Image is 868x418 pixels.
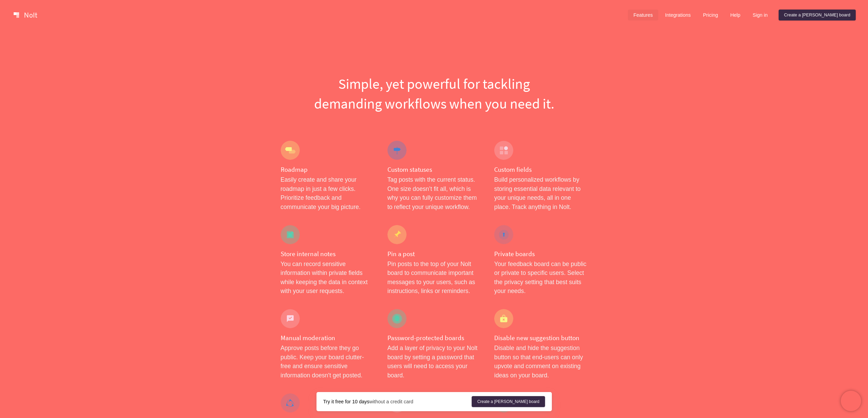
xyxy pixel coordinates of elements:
p: Pin posts to the top of your Nolt board to communicate important messages to your users, such as ... [387,260,481,296]
strong: Try it free for 10 days [323,399,369,404]
a: Integrations [660,10,696,20]
p: Your feedback board can be public or private to specific users. Select the privacy setting that b... [494,260,587,296]
a: Sign in [747,10,773,20]
p: Add a layer of privacy to your Nolt board by setting a password that users will need to access yo... [387,344,481,380]
h4: Custom statuses [387,165,481,174]
div: without a credit card [323,398,472,405]
p: Disable and hide the suggestion button so that end-users can only upvote and comment on existing ... [494,344,587,380]
h4: Manual moderation [281,334,374,342]
h4: Password-protected boards [387,334,481,342]
h4: Custom fields [494,165,587,174]
h4: Private boards [494,250,587,258]
p: You can record sensitive information within private fields while keeping the data in context with... [281,260,374,296]
p: Tag posts with the current status. One size doesn’t fit all, which is why you can fully customize... [387,175,481,211]
h4: Store internal notes [281,250,374,258]
a: Pricing [697,10,723,20]
p: Easily create and share your roadmap in just a few clicks. Prioritize feedback and communicate yo... [281,175,374,211]
h4: Roadmap [281,165,374,174]
a: Create a [PERSON_NAME] board [779,10,856,20]
p: Build personalized workflows by storing essential data relevant to your unique needs, all in one ... [494,175,587,211]
h4: Pin a post [387,250,481,258]
a: Features [628,10,658,20]
a: Create a [PERSON_NAME] board [472,396,545,407]
iframe: Chatra live chat [841,391,861,411]
a: Help [725,10,746,20]
h4: Disable new suggestion button [494,334,587,342]
h1: Simple, yet powerful for tackling demanding workflows when you need it. [281,74,588,113]
p: Approve posts before they go public. Keep your board clutter-free and ensure sensitive informatio... [281,344,374,380]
